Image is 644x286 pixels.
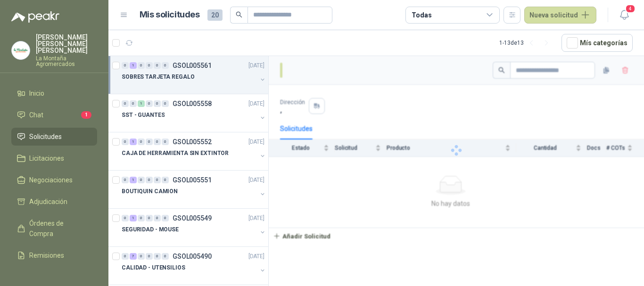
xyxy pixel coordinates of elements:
[146,253,153,260] div: 0
[561,34,633,52] button: Mís categorías
[122,263,185,272] p: CALIDAD - UTENSILIOS
[122,225,179,234] p: SEGURIDAD - MOUSE
[122,251,266,281] a: 0 7 0 0 0 0 GSOL005490[DATE] CALIDAD - UTENSILIOS
[122,62,129,69] div: 0
[29,196,67,207] span: Adjudicación
[122,174,266,204] a: 0 1 0 0 0 0 GSOL005551[DATE] BOUTIQUIN CAMION
[122,60,266,90] a: 0 1 0 0 0 0 GSOL005561[DATE] SOBRES TARJETA REGALO
[162,253,169,260] div: 0
[154,215,161,221] div: 0
[11,214,97,243] a: Órdenes de Compra
[11,84,97,102] a: Inicio
[36,34,97,54] p: [PERSON_NAME] [PERSON_NAME] [PERSON_NAME]
[154,253,161,260] div: 0
[122,177,129,183] div: 0
[122,73,194,82] p: SOBRES TARJETA REGALO
[122,149,229,158] p: CAJA DE HERRAMIENTA SIN EXTINTOR
[130,253,137,260] div: 7
[173,253,212,260] p: GSOL005490
[236,11,242,18] span: search
[248,252,264,261] p: [DATE]
[130,215,137,221] div: 1
[12,41,30,59] img: Company Logo
[138,253,145,260] div: 0
[154,177,161,183] div: 0
[138,62,145,69] div: 0
[11,246,97,264] a: Remisiones
[138,139,145,145] div: 0
[524,7,596,24] button: Nueva solicitud
[138,177,145,183] div: 0
[248,61,264,70] p: [DATE]
[11,106,97,124] a: Chat1
[29,153,64,163] span: Licitaciones
[616,7,633,24] button: 4
[130,62,137,69] div: 1
[173,215,212,221] p: GSOL005549
[162,100,169,107] div: 0
[154,139,161,145] div: 0
[29,110,43,120] span: Chat
[412,10,431,20] div: Todas
[138,100,145,107] div: 1
[29,175,73,185] span: Negociaciones
[122,100,129,107] div: 0
[173,100,212,107] p: GSOL005558
[146,100,153,107] div: 0
[36,56,97,67] p: La Montaña Agromercados
[146,215,153,221] div: 0
[122,253,129,260] div: 0
[29,131,62,142] span: Solicitudes
[248,138,264,147] p: [DATE]
[162,177,169,183] div: 0
[130,139,137,145] div: 1
[146,139,153,145] div: 0
[138,215,145,221] div: 0
[29,218,88,239] span: Órdenes de Compra
[11,193,97,211] a: Adjudicación
[140,8,200,22] h1: Mis solicitudes
[122,215,129,221] div: 0
[29,250,64,261] span: Remisiones
[122,187,178,196] p: BOUTIQUIN CAMION
[173,62,212,69] p: GSOL005561
[122,139,129,145] div: 0
[11,128,97,146] a: Solicitudes
[130,100,137,107] div: 0
[29,88,44,98] span: Inicio
[248,176,264,185] p: [DATE]
[122,212,266,243] a: 0 1 0 0 0 0 GSOL005549[DATE] SEGURIDAD - MOUSE
[81,111,91,119] span: 1
[248,214,264,223] p: [DATE]
[499,35,554,50] div: 1 - 13 de 13
[173,139,212,145] p: GSOL005552
[122,111,165,120] p: SST - GUANTES
[146,177,153,183] div: 0
[122,136,266,166] a: 0 1 0 0 0 0 GSOL005552[DATE] CAJA DE HERRAMIENTA SIN EXTINTOR
[146,62,153,69] div: 0
[207,9,223,21] span: 20
[11,149,97,167] a: Licitaciones
[11,11,59,23] img: Logo peakr
[122,98,266,128] a: 0 0 1 0 0 0 GSOL005558[DATE] SST - GUANTES
[11,171,97,189] a: Negociaciones
[130,177,137,183] div: 1
[248,99,264,108] p: [DATE]
[162,62,169,69] div: 0
[162,139,169,145] div: 0
[173,177,212,183] p: GSOL005551
[625,4,636,13] span: 4
[154,62,161,69] div: 0
[162,215,169,221] div: 0
[154,100,161,107] div: 0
